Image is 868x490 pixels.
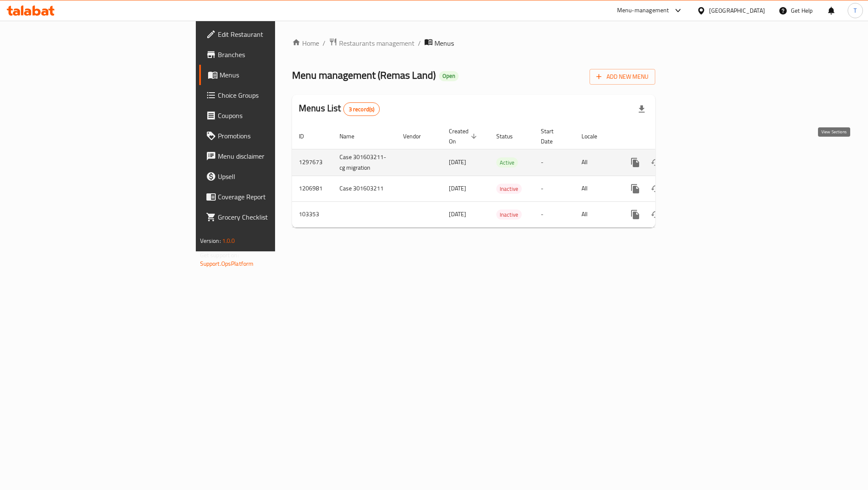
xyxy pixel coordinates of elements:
span: Branches [218,50,334,60]
td: Case 301603211-cg migration [333,149,396,176]
a: Branches [199,44,341,65]
div: Inactive [496,184,522,194]
span: Coupons [218,110,334,121]
span: Name [339,131,365,141]
span: Menu management ( Remas Land ) [292,66,436,85]
span: Menus [220,70,334,80]
span: Menu disclaimer [218,151,334,161]
span: Menus [434,38,454,48]
a: Menus [199,65,341,85]
button: Change Status [645,204,666,225]
span: ID [299,131,315,141]
a: Choice Groups [199,85,341,105]
a: Upsell [199,166,341,187]
a: Coverage Report [199,187,341,207]
div: Active [496,157,518,168]
td: - [534,176,575,201]
span: Upsell [218,171,334,182]
span: Edit Restaurant [218,29,334,39]
td: All [575,201,618,227]
span: Coverage Report [218,192,334,202]
span: T [854,6,857,15]
a: Support.OpsPlatform [200,258,254,269]
span: Inactive [496,210,522,220]
span: [DATE] [449,183,466,194]
span: Grocery Checklist [218,212,334,222]
div: [GEOGRAPHIC_DATA] [709,6,765,15]
a: Edit Restaurant [199,24,341,44]
th: Actions [618,124,713,149]
span: Open [439,72,459,80]
span: Vendor [403,131,432,141]
td: - [534,201,575,227]
span: Inactive [496,184,522,194]
td: Case 301603211 [333,176,396,201]
h2: Menus List [299,102,380,116]
span: Start Date [541,126,565,146]
span: Add New Menu [596,72,648,82]
div: Menu-management [617,6,669,16]
span: Created On [449,126,479,146]
span: Active [496,158,518,168]
a: Restaurants management [329,38,415,49]
span: Restaurants management [339,38,415,48]
td: All [575,149,618,176]
span: Promotions [218,131,334,141]
button: more [625,152,645,173]
a: Coupons [199,105,341,126]
span: Get support on: [200,250,239,261]
a: Grocery Checklist [199,207,341,227]
span: Choice Groups [218,90,334,100]
div: Total records count [343,102,380,116]
button: Change Status [645,179,666,199]
td: - [534,149,575,176]
span: Status [496,131,524,141]
li: / [418,38,421,48]
span: [DATE] [449,157,466,168]
span: 1.0.0 [222,235,235,246]
a: Menu disclaimer [199,146,341,166]
button: more [625,204,645,225]
button: more [625,179,645,199]
table: enhanced table [292,124,713,228]
a: Promotions [199,126,341,146]
td: All [575,176,618,201]
div: Export file [632,99,652,119]
nav: breadcrumb [292,38,655,49]
span: Version: [200,235,221,246]
span: [DATE] [449,209,466,220]
span: 3 record(s) [344,105,380,113]
span: Locale [581,131,608,141]
button: Add New Menu [590,69,655,85]
div: Inactive [496,209,522,220]
button: Change Status [645,152,666,173]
